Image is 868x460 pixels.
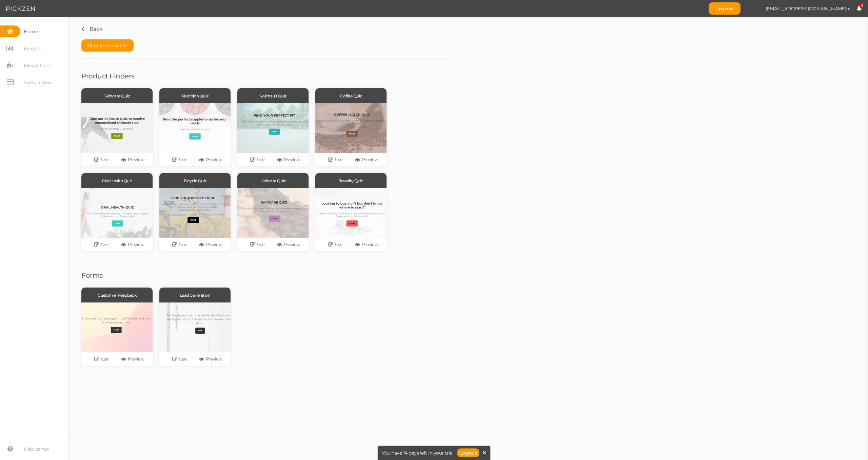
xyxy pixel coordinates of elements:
[24,26,38,37] span: Home
[164,240,195,250] a: Use
[24,60,51,71] span: Integrations
[81,288,153,302] div: Customer Feedback
[81,88,153,103] div: Skincare Quiz
[320,155,351,165] a: Use
[195,240,226,250] a: Preview
[81,26,103,32] a: Back
[159,288,231,302] div: Lead Generation
[24,444,50,455] span: Help center
[273,155,304,165] a: Preview
[242,155,273,165] a: Use
[242,240,273,250] a: Use
[117,155,148,165] a: Preview
[747,3,759,15] img: 54c81c34496b734d88f42ff35f9aafc4
[6,5,35,13] img: Pickzen logo
[320,240,351,250] a: Use
[351,240,382,250] a: Preview
[351,155,382,165] a: Preview
[24,43,41,54] span: Insights
[81,72,448,80] h1: Product Finders
[86,354,117,364] a: Use
[759,3,856,14] button: [EMAIL_ADDRESS][DOMAIN_NAME]
[315,88,387,103] div: Coffee Quiz
[159,88,231,103] div: Nutrition Quiz
[159,173,231,188] div: Bicycle Quiz
[766,6,846,11] span: [EMAIL_ADDRESS][DOMAIN_NAME]
[273,240,304,250] a: Preview
[24,77,52,88] span: Subscription
[86,155,117,165] a: Use
[315,173,387,188] div: Jewelry Quiz
[86,240,117,250] a: Use
[457,448,479,457] a: Upgrade
[860,3,864,8] span: 9
[237,88,309,103] div: Swimsuit Quiz
[81,39,134,52] button: Start from scratch
[81,272,448,279] h1: Forms
[195,354,226,364] a: Preview
[709,2,741,15] a: Upgrade
[382,450,454,455] span: You have 14 days left in your trial
[88,43,127,48] span: Start from scratch
[164,155,195,165] a: Use
[237,173,309,188] div: Haircare Quiz
[117,354,148,364] a: Preview
[195,155,226,165] a: Preview
[81,173,153,188] div: Oral Health Quiz
[164,354,195,364] a: Use
[117,240,148,250] a: Preview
